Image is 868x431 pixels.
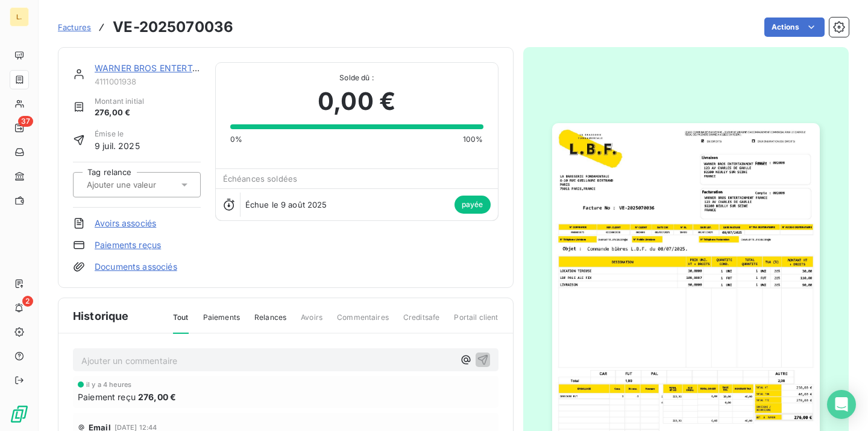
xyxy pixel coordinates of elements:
span: Tout [173,312,189,334]
span: Paiement reçu [78,391,136,403]
span: Historique [73,308,129,324]
span: Émise le [95,129,140,139]
span: 276,00 € [95,107,144,119]
span: 37 [18,116,33,127]
button: Actions [764,18,825,37]
span: il y a 4 heures [86,381,131,388]
a: Factures [58,21,91,33]
input: Ajouter une valeur [86,179,207,190]
span: payée [454,196,491,214]
span: 4111001938 [95,77,201,86]
span: Paiements [203,312,240,333]
span: Factures [58,22,91,32]
div: Open Intercom Messenger [827,390,856,419]
span: Échéances soldées [223,174,298,184]
span: Relances [254,312,286,333]
span: 0% [230,134,242,145]
a: Paiements reçus [95,239,161,251]
span: 100% [463,134,483,145]
span: Portail client [454,312,498,333]
a: Documents associés [95,261,177,273]
div: L. [10,7,29,27]
a: Avoirs associés [95,217,156,229]
span: Creditsafe [403,312,440,333]
h3: VE-2025070036 [113,16,233,38]
span: Échue le 9 août 2025 [245,200,327,209]
span: 9 juil. 2025 [95,139,140,152]
img: Logo LeanPay [10,404,29,424]
span: Solde dû : [230,72,483,83]
a: WARNER BROS ENTERTAINMENT [GEOGRAPHIC_DATA] [95,63,322,73]
span: 0,00 € [318,83,395,120]
span: [DATE] 12:44 [115,424,157,431]
span: 2 [22,296,33,307]
span: Commentaires [337,312,389,333]
span: 276,00 € [138,391,176,403]
span: Montant initial [95,96,144,107]
span: Avoirs [301,312,322,333]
